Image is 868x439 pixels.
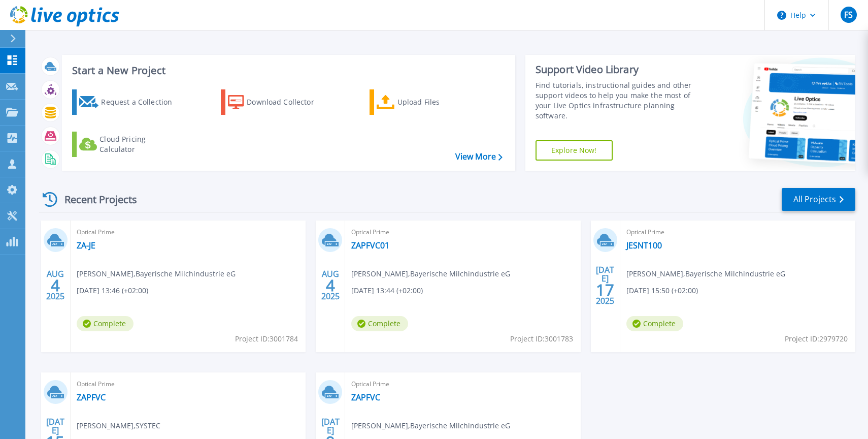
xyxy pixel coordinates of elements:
[39,187,151,212] div: Recent Projects
[536,140,613,161] a: Explore Now!
[46,267,65,304] div: AUG 2025
[247,92,328,112] div: Download Collector
[77,240,95,250] a: ZA-JE
[351,420,510,431] span: [PERSON_NAME] , Bayerische Milchindustrie eG
[77,227,299,238] span: Optical Prime
[351,285,423,296] span: [DATE] 13:44 (+02:00)
[351,379,574,390] span: Optical Prime
[626,240,662,250] a: JESNT100
[221,89,334,115] a: Download Collector
[351,316,408,331] span: Complete
[455,152,503,162] a: View More
[77,268,236,279] span: [PERSON_NAME] , Bayerische Milchindustrie eG
[370,89,483,115] a: Upload Files
[626,316,683,331] span: Complete
[595,267,615,304] div: [DATE] 2025
[72,132,185,157] a: Cloud Pricing Calculator
[99,134,181,154] div: Cloud Pricing Calculator
[351,227,574,238] span: Optical Prime
[326,281,335,290] span: 4
[101,92,182,112] div: Request a Collection
[351,392,380,402] a: ZAPFVC
[626,285,698,296] span: [DATE] 15:50 (+02:00)
[536,80,703,121] div: Find tutorials, instructional guides and other support videos to help you make the most of your L...
[77,285,148,296] span: [DATE] 13:46 (+02:00)
[844,11,853,19] span: FS
[77,379,299,390] span: Optical Prime
[235,333,298,344] span: Project ID: 3001784
[351,240,389,250] a: ZAPFVC01
[397,92,479,112] div: Upload Files
[72,65,502,76] h3: Start a New Project
[51,281,60,290] span: 4
[77,420,160,431] span: [PERSON_NAME] , SYSTEC
[351,268,510,279] span: [PERSON_NAME] , Bayerische Milchindustrie eG
[77,316,133,331] span: Complete
[626,268,785,279] span: [PERSON_NAME] , Bayerische Milchindustrie eG
[536,63,703,76] div: Support Video Library
[77,392,106,402] a: ZAPFVC
[321,267,340,304] div: AUG 2025
[510,333,573,344] span: Project ID: 3001783
[785,333,848,344] span: Project ID: 2979720
[72,89,185,115] a: Request a Collection
[596,286,614,294] span: 17
[626,227,849,238] span: Optical Prime
[782,188,855,211] a: All Projects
